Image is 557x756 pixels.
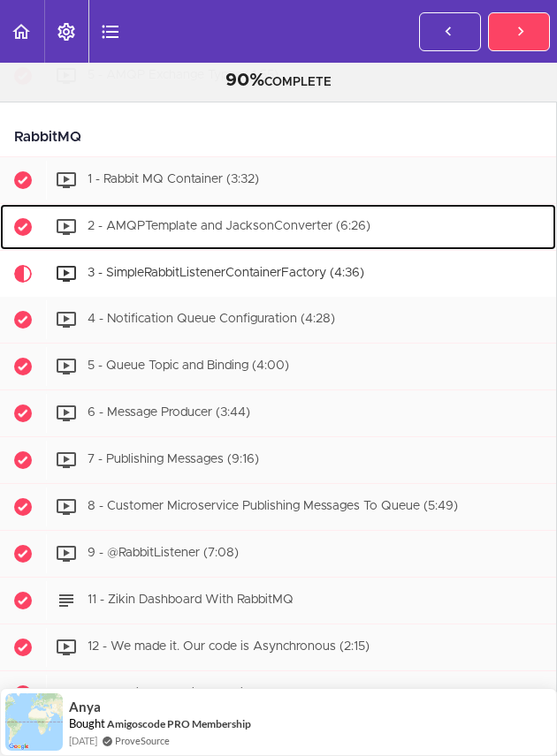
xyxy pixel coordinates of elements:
[88,500,458,512] span: 8 - Customer Microservice Publishing Messages To Queue (5:49)
[5,693,63,751] img: provesource social proof notification image
[88,267,364,279] span: 3 - SimpleRabbitListenerContainerFactory (4:36)
[69,733,97,748] span: [DATE]
[88,359,289,372] span: 5 - Queue Topic and Binding (4:00)
[88,406,250,419] span: 6 - Message Producer (3:44)
[69,716,105,730] span: Bought
[107,717,251,730] a: Amigoscode PRO Membership
[11,21,32,42] svg: Back to course curriculum
[88,220,370,232] span: 2 - AMQPTemplate and JacksonConverter (6:26)
[88,547,239,559] span: 9 - @RabbitListener (7:08)
[88,453,259,465] span: 7 - Publishing Messages (9:16)
[225,72,264,89] span: 90%
[88,640,370,653] span: 12 - We made it. Our code is Asynchronous (2:15)
[56,21,77,42] svg: Settings Menu
[88,313,335,325] span: 4 - Notification Queue Configuration (4:28)
[22,70,535,93] div: COMPLETE
[88,173,259,185] span: 1 - Rabbit MQ Container (3:32)
[115,733,170,748] a: ProveSource
[100,21,121,42] svg: Course Sidebar
[88,593,294,606] span: 11 - Zikin Dashboard With RabbitMQ
[69,699,101,714] span: Anya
